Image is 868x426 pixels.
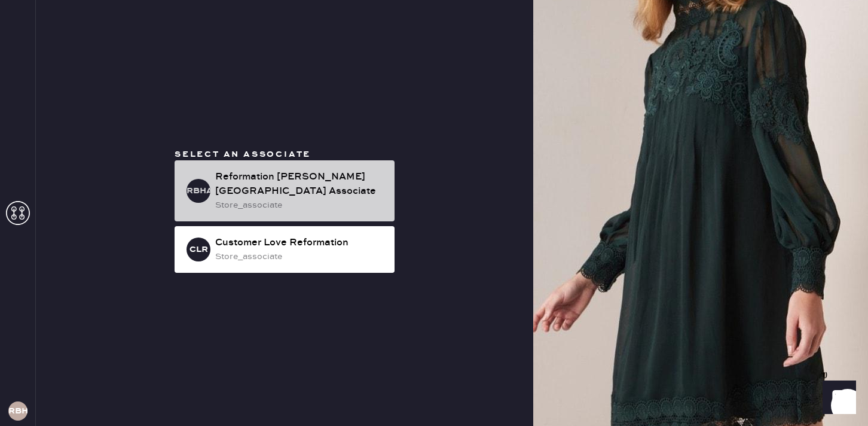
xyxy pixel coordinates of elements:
[190,245,208,254] h3: CLR
[215,250,385,263] div: store_associate
[215,170,385,199] div: Reformation [PERSON_NAME][GEOGRAPHIC_DATA] Associate
[175,149,311,160] span: Select an associate
[187,187,210,195] h3: RBHA
[215,236,385,250] div: Customer Love Reformation
[811,372,863,424] iframe: Front Chat
[215,199,385,212] div: store_associate
[8,407,27,415] h3: RBH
